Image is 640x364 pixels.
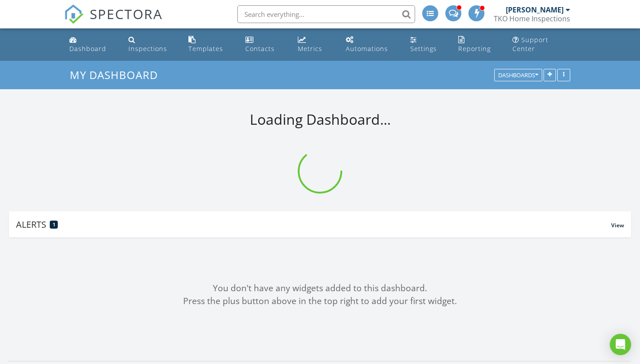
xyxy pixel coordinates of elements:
div: Press the plus button above in the top right to add your first widget. [9,295,631,308]
a: My Dashboard [70,67,165,82]
div: Open Intercom Messenger [610,334,631,355]
a: Contacts [242,32,287,57]
a: Dashboard [66,32,118,57]
a: Reporting [455,32,501,57]
div: Metrics [298,44,322,53]
a: Metrics [294,32,335,57]
div: Support Center [512,36,548,53]
a: Inspections [125,32,178,57]
button: Dashboards [494,69,542,82]
a: SPECTORA [64,12,163,31]
div: Alerts [16,218,611,230]
span: View [611,222,624,229]
input: Search everything... [237,5,415,23]
a: Templates [185,32,235,57]
span: 1 [53,222,55,228]
a: Automations (Advanced) [342,32,400,57]
div: Contacts [245,44,275,53]
span: SPECTORA [90,4,163,23]
div: Inspections [128,44,167,53]
div: You don't have any widgets added to this dashboard. [9,282,631,295]
div: Dashboards [498,72,538,79]
div: [PERSON_NAME] [506,5,564,14]
div: Settings [410,44,437,53]
img: The Best Home Inspection Software - Spectora [64,4,84,24]
div: Dashboard [69,44,106,53]
div: Automations [346,44,388,53]
a: Support Center [509,32,574,57]
div: Templates [188,44,223,53]
div: TKO Home Inspections [494,14,570,23]
div: Reporting [458,44,491,53]
a: Settings [407,32,448,57]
